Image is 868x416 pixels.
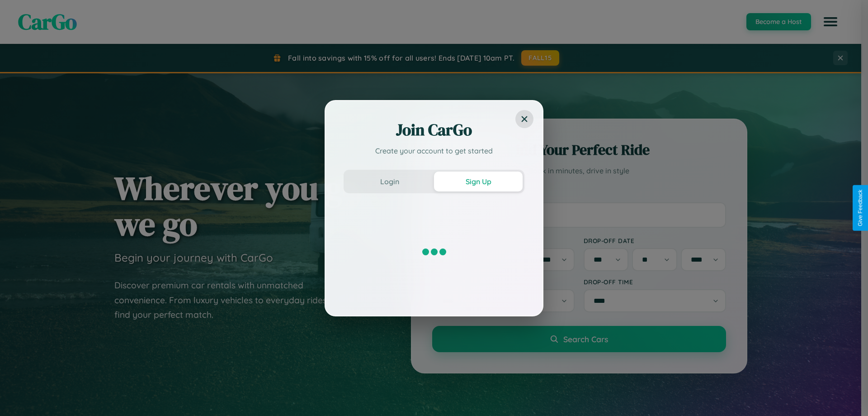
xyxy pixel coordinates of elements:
h2: Join CarGo [344,119,524,141]
p: Create your account to get started [344,145,524,156]
div: Give Feedback [857,190,863,226]
button: Sign Up [434,172,523,191]
iframe: Intercom live chat [9,385,31,407]
button: Login [345,172,434,191]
